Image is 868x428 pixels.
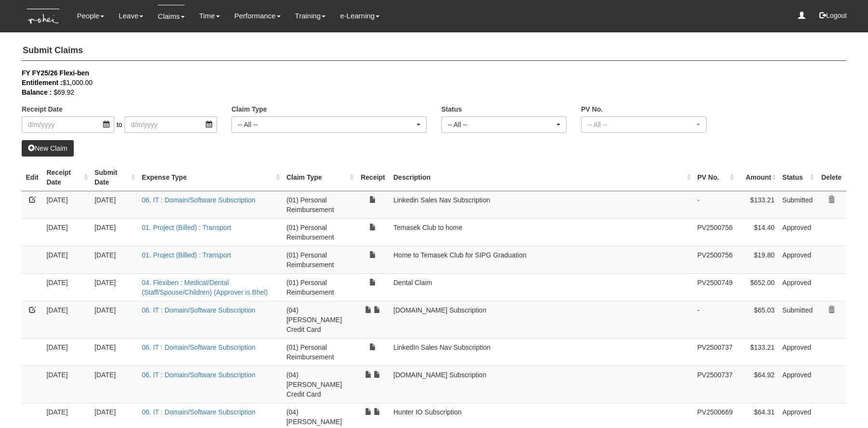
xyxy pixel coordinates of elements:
[22,78,832,87] div: $1,000.00
[693,301,736,338] td: -
[283,246,356,273] td: (01) Personal Reimbursement
[283,164,356,191] th: Claim Type : activate to sort column ascending
[736,218,778,246] td: $14.40
[778,246,816,273] td: Approved
[448,120,555,129] div: -- All --
[390,273,693,301] td: Dental Claim
[124,116,217,133] input: d/m/yyyy
[119,5,143,27] a: Leave
[283,218,356,246] td: (01) Personal Reimbursement
[283,338,356,366] td: (01) Personal Reimbursement
[91,191,138,218] td: [DATE]
[22,69,89,77] b: FY FY25/26 Flexi-ben
[142,279,268,296] a: 04. Flexiben : Medical/Dental (Staff/Spouse/Children) (Approver is Bhel)
[390,164,693,191] th: Description : activate to sort column ascending
[158,5,185,28] a: Claims
[736,301,778,338] td: $65.03
[778,338,816,366] td: Approved
[91,366,138,403] td: [DATE]
[390,301,693,338] td: [DOMAIN_NAME] Subscription
[22,140,74,157] a: New Claim
[581,116,706,133] button: -- All --
[142,306,256,314] a: 06. IT : Domain/Software Subscription
[22,104,63,114] label: Receipt Date
[816,164,846,191] th: Delete
[778,273,816,301] td: Approved
[736,366,778,403] td: $64.92
[114,116,125,133] span: to
[693,246,736,273] td: PV2500756
[42,301,91,338] td: [DATE]
[91,273,138,301] td: [DATE]
[778,301,816,338] td: Submitted
[587,120,694,129] div: -- All --
[283,273,356,301] td: (01) Personal Reimbursement
[390,218,693,246] td: Temasek Club to home
[390,366,693,403] td: [DOMAIN_NAME] Subscription
[91,164,138,191] th: Submit Date : activate to sort column ascending
[441,104,462,114] label: Status
[22,116,114,133] input: d/m/yyyy
[42,366,91,403] td: [DATE]
[142,251,231,259] a: 01. Project (Billed) : Transport
[42,338,91,366] td: [DATE]
[778,218,816,246] td: Approved
[42,218,91,246] td: [DATE]
[340,5,380,27] a: e-Learning
[91,338,138,366] td: [DATE]
[736,164,778,191] th: Amount : activate to sort column ascending
[693,338,736,366] td: PV2500737
[390,246,693,273] td: Home to Temasek Club for SIPG Graduation
[283,301,356,338] td: (04) [PERSON_NAME] Credit Card
[813,4,854,27] button: Logout
[283,191,356,218] td: (01) Personal Reimbursement
[441,116,567,133] button: -- All --
[736,246,778,273] td: $19.80
[142,371,256,379] a: 06. IT : Domain/Software Subscription
[736,273,778,301] td: $652.00
[22,88,52,96] b: Balance :
[778,191,816,218] td: Submitted
[693,366,736,403] td: PV2500737
[283,366,356,403] td: (04) [PERSON_NAME] Credit Card
[693,164,736,191] th: PV No. : activate to sort column ascending
[42,273,91,301] td: [DATE]
[390,338,693,366] td: LinkedIn Sales Nav Subscription
[390,191,693,218] td: Linkedin Sales Nav Subscription
[693,273,736,301] td: PV2500749
[142,408,256,416] a: 06. IT : Domain/Software Subscription
[42,164,91,191] th: Receipt Date : activate to sort column ascending
[199,5,220,27] a: Time
[142,343,256,351] a: 06. IT : Domain/Software Subscription
[231,104,267,114] label: Claim Type
[142,196,256,204] a: 06. IT : Domain/Software Subscription
[77,5,104,27] a: People
[91,218,138,246] td: [DATE]
[693,191,736,218] td: -
[22,164,42,191] th: Edit
[138,164,283,191] th: Expense Type : activate to sort column ascending
[234,5,281,27] a: Performance
[295,5,326,27] a: Training
[736,338,778,366] td: $133.21
[22,41,846,61] h4: Submit Claims
[22,79,63,86] b: Entitlement :
[778,366,816,403] td: Approved
[238,120,415,129] div: -- All --
[231,116,427,133] button: -- All --
[356,164,390,191] th: Receipt
[42,191,91,218] td: [DATE]
[91,301,138,338] td: [DATE]
[581,104,603,114] label: PV No.
[42,246,91,273] td: [DATE]
[91,246,138,273] td: [DATE]
[54,88,74,96] span: $69.92
[142,224,231,231] a: 01. Project (Billed) : Transport
[693,218,736,246] td: PV2500756
[778,164,816,191] th: Status : activate to sort column ascending
[736,191,778,218] td: $133.21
